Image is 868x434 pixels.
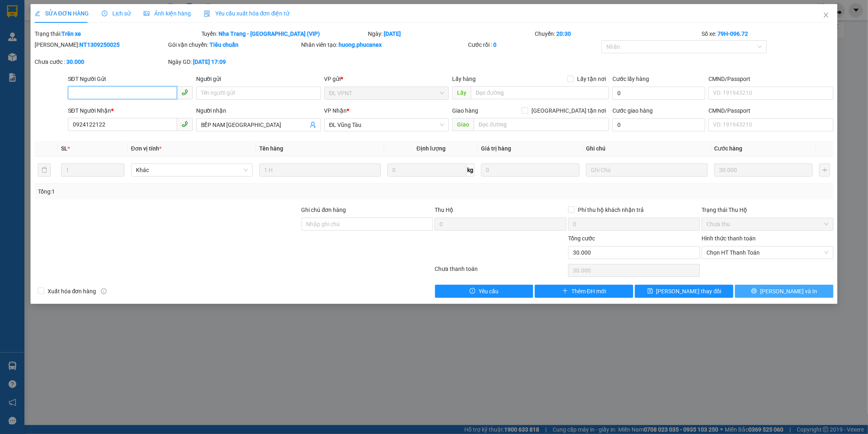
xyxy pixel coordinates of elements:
[38,187,335,196] div: Tổng: 1
[702,235,756,242] label: Hình thức thanh toán
[34,29,201,38] div: Trạng thái:
[144,11,149,16] span: picture
[259,164,381,177] input: VD: Bàn, Ghế
[819,164,830,177] button: plus
[452,118,474,131] span: Giao
[66,59,84,65] b: 30.000
[324,107,347,114] span: VP Nhận
[181,121,188,127] span: phone
[466,164,474,177] span: kg
[612,107,653,114] label: Cước giao hàng
[535,285,633,298] button: plusThêm ĐH mới
[656,287,722,296] span: [PERSON_NAME] thay đổi
[708,106,833,115] div: CMND/Passport
[760,287,817,296] span: [PERSON_NAME] và In
[435,285,533,298] button: exclamation-circleYêu cầu
[481,164,579,177] input: 0
[435,207,453,213] span: Thu Hộ
[193,59,226,65] b: [DATE] 17:09
[196,74,321,83] div: Người gửi
[61,31,81,37] b: Trên xe
[815,4,837,27] button: Close
[706,218,829,230] span: Chưa thu
[168,40,300,49] div: Gói vận chuyển:
[35,11,40,16] span: edit
[556,31,571,37] b: 20:30
[68,106,193,115] div: SĐT Người Nhận
[302,207,346,213] label: Ghi chú đơn hàng
[574,74,609,83] span: Lấy tận nơi
[735,285,833,298] button: printer[PERSON_NAME] và In
[329,87,444,99] span: ĐL VPNT
[470,288,475,294] span: exclamation-circle
[302,218,433,231] input: Ghi chú đơn hàng
[35,40,166,49] div: [PERSON_NAME]:
[612,76,649,82] label: Cước lấy hàng
[452,86,471,99] span: Lấy
[44,287,100,296] span: Xuất hóa đơn hàng
[339,41,382,48] b: huong.phucanex
[131,145,162,152] span: Đơn vị tính
[181,89,188,96] span: phone
[101,288,107,294] span: info-circle
[102,11,107,16] span: clock-circle
[210,41,238,48] b: Tiêu chuẩn
[329,119,444,131] span: ĐL Vũng Tàu
[528,106,609,115] span: [GEOGRAPHIC_DATA] tận nơi
[102,10,131,17] span: Lịch sử
[562,288,568,294] span: plus
[635,285,733,298] button: save[PERSON_NAME] thay đổi
[35,10,89,17] span: SỬA ĐƠN HÀNG
[481,145,511,152] span: Giá trị hàng
[259,145,283,152] span: Tên hàng
[196,106,321,115] div: Người nhận
[468,40,600,49] div: Cước rồi :
[79,41,120,48] b: NT1309250025
[324,74,449,83] div: VP gửi
[612,118,705,131] input: Cước giao hàng
[575,205,647,214] span: Phí thu hộ khách nhận trả
[310,122,316,128] span: user-add
[384,31,401,37] b: [DATE]
[168,57,300,66] div: Ngày GD:
[717,31,748,37] b: 79H-096.72
[204,10,290,17] span: Yêu cầu xuất hóa đơn điện tử
[701,29,834,38] div: Số xe:
[708,74,833,83] div: CMND/Passport
[583,141,711,157] th: Ghi chú
[568,235,595,242] span: Tổng cước
[474,118,609,131] input: Dọc đường
[534,29,701,38] div: Chuyến:
[35,57,166,66] div: Chưa cước :
[68,74,193,83] div: SĐT Người Gửi
[471,86,609,99] input: Dọc đường
[219,31,320,37] b: Nha Trang - [GEOGRAPHIC_DATA] (VIP)
[612,87,705,100] input: Cước lấy hàng
[479,287,498,296] span: Yêu cầu
[714,164,813,177] input: 0
[586,164,708,177] input: Ghi Chú
[647,288,653,294] span: save
[61,145,68,152] span: SL
[136,164,248,176] span: Khác
[367,29,534,38] div: Ngày:
[706,246,829,259] span: Chọn HT Thanh Toán
[201,29,367,38] div: Tuyến:
[417,145,446,152] span: Định lượng
[38,164,51,177] button: delete
[144,10,191,17] span: Ảnh kiện hàng
[702,205,833,214] div: Trạng thái Thu Hộ
[823,12,829,18] span: close
[751,288,757,294] span: printer
[452,107,478,114] span: Giao hàng
[493,41,496,48] b: 0
[204,11,210,17] img: icon
[571,287,606,296] span: Thêm ĐH mới
[434,264,568,279] div: Chưa thanh toán
[302,40,467,49] div: Nhân viên tạo:
[714,145,742,152] span: Cước hàng
[452,76,476,82] span: Lấy hàng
